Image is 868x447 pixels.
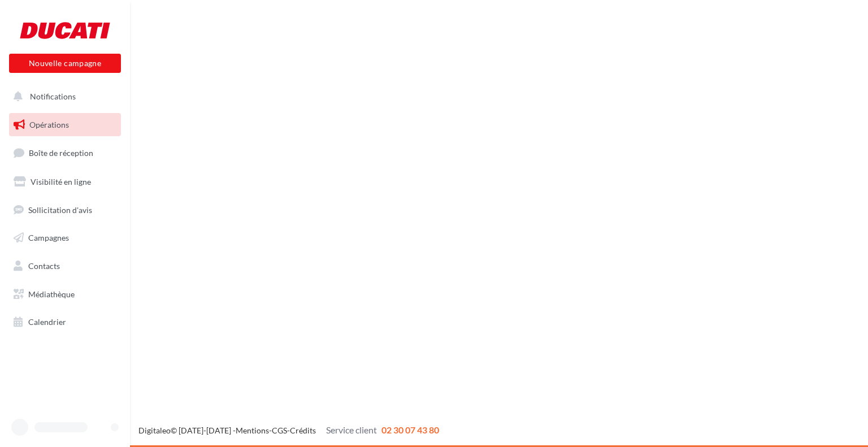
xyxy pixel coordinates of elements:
[29,148,93,158] span: Boîte de réception
[326,424,377,435] span: Service client
[7,198,123,222] a: Sollicitation d'avis
[9,54,121,73] button: Nouvelle campagne
[7,141,123,165] a: Boîte de réception
[28,261,60,271] span: Contacts
[290,426,316,435] a: Crédits
[28,317,66,327] span: Calendrier
[28,233,69,242] span: Campagnes
[138,426,171,435] a: Digitaleo
[7,85,119,109] button: Notifications
[272,426,287,435] a: CGS
[7,170,123,194] a: Visibilité en ligne
[30,92,76,101] span: Notifications
[28,205,92,214] span: Sollicitation d'avis
[7,226,123,250] a: Campagnes
[28,289,75,299] span: Médiathèque
[31,177,91,186] span: Visibilité en ligne
[29,120,69,129] span: Opérations
[7,254,123,278] a: Contacts
[236,426,269,435] a: Mentions
[7,310,123,334] a: Calendrier
[7,283,123,306] a: Médiathèque
[138,426,439,435] span: © [DATE]-[DATE] - - -
[7,113,123,137] a: Opérations
[381,424,439,435] span: 02 30 07 43 80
